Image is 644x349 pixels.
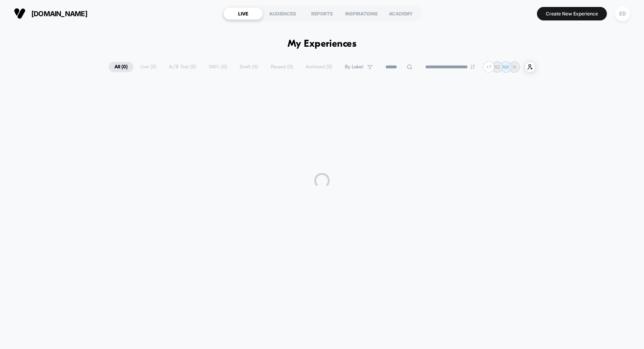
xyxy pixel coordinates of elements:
span: All ( 0 ) [109,62,133,72]
h1: My Experiences [288,39,357,50]
p: NZ [494,64,501,70]
div: LIVE [223,7,263,20]
div: REPORTS [302,7,342,20]
div: ACADEMY [381,7,421,20]
img: Visually logo [14,8,26,19]
button: [DOMAIN_NAME] [12,7,90,20]
p: AW [502,64,509,70]
span: By Label [345,64,363,70]
div: AUDIENCES [263,7,302,20]
div: + 7 [483,61,494,73]
p: N [513,64,516,70]
div: ED [615,6,630,21]
span: [DOMAIN_NAME] [31,10,87,18]
button: ED [613,6,632,22]
img: end [470,64,475,69]
div: INSPIRATIONS [342,7,381,20]
button: Create New Experience [537,7,607,20]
